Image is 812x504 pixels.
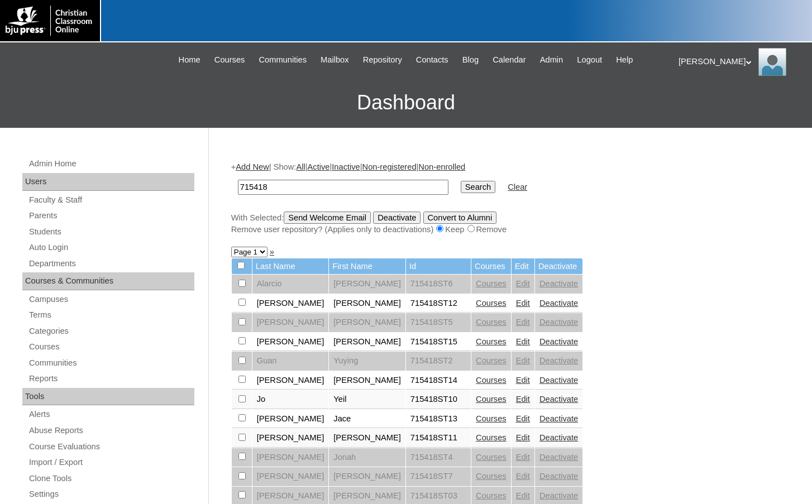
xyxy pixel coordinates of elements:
[308,162,330,171] a: Active
[28,487,194,501] a: Settings
[252,258,329,275] td: Last Name
[179,54,200,66] span: Home
[516,433,530,442] a: Edit
[329,410,405,429] td: Jace
[516,395,530,404] a: Edit
[259,54,307,66] span: Communities
[471,258,511,275] td: Courses
[28,209,194,223] a: Parents
[209,54,251,66] a: Courses
[539,299,578,308] a: Deactivate
[516,337,530,346] a: Edit
[28,225,194,239] a: Students
[512,258,534,275] td: Edit
[679,48,801,76] div: [PERSON_NAME]
[252,448,329,467] td: [PERSON_NAME]
[476,433,507,442] a: Courses
[539,337,578,346] a: Deactivate
[539,279,578,288] a: Deactivate
[252,429,329,448] td: [PERSON_NAME]
[476,376,507,385] a: Courses
[329,448,405,467] td: Jonah
[516,299,530,308] a: Edit
[238,180,448,195] input: Search
[462,54,479,66] span: Blog
[410,54,454,66] a: Contacts
[457,54,484,66] a: Blog
[539,318,578,327] a: Deactivate
[28,241,194,255] a: Auto Login
[571,54,608,66] a: Logout
[329,333,405,352] td: [PERSON_NAME]
[416,54,448,66] span: Contacts
[28,324,194,338] a: Categories
[22,173,194,191] div: Users
[534,54,569,66] a: Admin
[487,54,531,66] a: Calendar
[406,429,471,448] td: 715418ST11
[539,472,578,481] a: Deactivate
[252,352,329,371] td: Guan
[28,472,194,486] a: Clone Tools
[418,162,465,171] a: Non-enrolled
[329,390,405,409] td: Yeil
[315,54,355,66] a: Mailbox
[476,472,507,481] a: Courses
[252,313,329,332] td: [PERSON_NAME]
[406,313,471,332] td: 715418ST5
[406,410,471,429] td: 715418ST13
[423,212,497,224] input: Convert to Alumni
[363,54,402,66] span: Repository
[329,313,405,332] td: [PERSON_NAME]
[329,467,405,486] td: [PERSON_NAME]
[329,429,405,448] td: [PERSON_NAME]
[231,161,784,235] div: + | Show: | | | |
[476,356,507,365] a: Courses
[284,212,371,224] input: Send Welcome Email
[329,352,405,371] td: Yuying
[516,491,530,500] a: Edit
[406,390,471,409] td: 715418ST10
[321,54,349,66] span: Mailbox
[252,275,329,294] td: Alarcio
[516,472,530,481] a: Edit
[535,258,582,275] td: Deactivate
[516,414,530,423] a: Edit
[516,356,530,365] a: Edit
[22,388,194,406] div: Tools
[22,272,194,290] div: Courses & Communities
[539,395,578,404] a: Deactivate
[252,333,329,352] td: [PERSON_NAME]
[476,337,507,346] a: Courses
[28,157,194,171] a: Admin Home
[493,54,526,66] span: Calendar
[616,54,633,66] span: Help
[252,467,329,486] td: [PERSON_NAME]
[406,294,471,313] td: 715418ST12
[406,467,471,486] td: 715418ST7
[476,299,507,308] a: Courses
[231,212,784,236] div: With Selected:
[577,54,602,66] span: Logout
[539,453,578,462] a: Deactivate
[476,453,507,462] a: Courses
[28,424,194,438] a: Abuse Reports
[406,275,471,294] td: 715418ST6
[406,258,471,275] td: Id
[406,352,471,371] td: 715418ST2
[329,258,405,275] td: First Name
[252,410,329,429] td: [PERSON_NAME]
[357,54,408,66] a: Repository
[508,183,527,191] a: Clear
[28,372,194,386] a: Reports
[6,6,94,36] img: logo-white.png
[252,390,329,409] td: Jo
[329,275,405,294] td: [PERSON_NAME]
[28,440,194,454] a: Course Evaluations
[173,54,206,66] a: Home
[270,247,274,256] a: »
[329,371,405,390] td: [PERSON_NAME]
[6,78,806,128] h3: Dashboard
[516,318,530,327] a: Edit
[28,193,194,207] a: Faculty & Staff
